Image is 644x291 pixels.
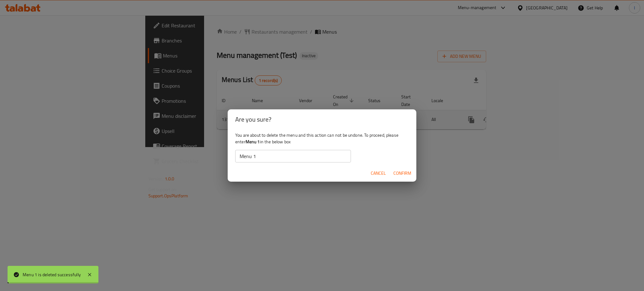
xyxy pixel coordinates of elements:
h2: Are you sure? [235,114,409,124]
button: Confirm [391,167,414,179]
div: You are about to delete the menu and this action can not be undone. To proceed, please enter in t... [228,129,416,165]
span: Confirm [393,169,411,177]
button: Cancel [368,167,388,179]
span: Cancel [371,169,386,177]
div: Menu 1 is deleted successfully [23,271,81,278]
b: Menu 1 [246,138,260,146]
